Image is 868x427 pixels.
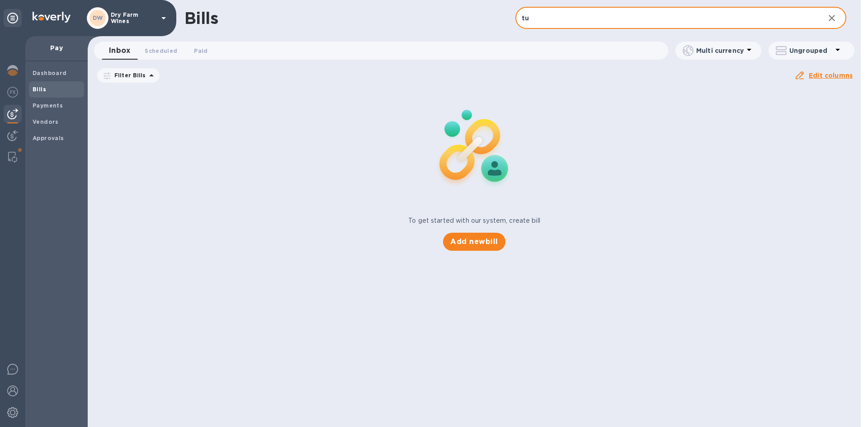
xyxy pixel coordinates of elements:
b: Dashboard [33,70,67,76]
u: Edit columns [809,72,853,79]
span: Scheduled [145,46,177,56]
img: Logo [33,12,71,23]
span: Add new bill [450,236,498,247]
p: Multi currency [696,46,744,55]
img: Foreign exchange [7,87,18,98]
b: Bills [33,86,46,93]
p: Dry Farm Wines [111,12,156,24]
b: DW [93,14,103,21]
span: Paid [194,46,208,56]
b: Approvals [33,135,64,141]
p: To get started with our system, create bill [408,216,540,225]
b: Vendors [33,118,59,125]
button: Add newbill [443,233,505,251]
p: Filter Bills [111,71,146,79]
b: Payments [33,102,63,109]
span: Inbox [109,44,130,57]
p: Pay [33,43,80,52]
p: Ungrouped [789,46,832,55]
h1: Bills [184,9,218,28]
div: Unpin categories [4,9,22,27]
